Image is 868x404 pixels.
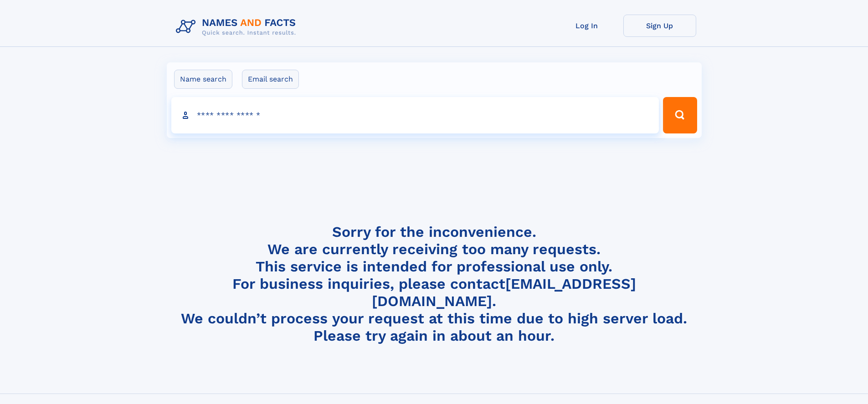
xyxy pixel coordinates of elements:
[242,70,299,89] label: Email search
[172,223,696,345] h4: Sorry for the inconvenience. We are currently receiving too many requests. This service is intend...
[372,275,636,310] a: [EMAIL_ADDRESS][DOMAIN_NAME]
[623,15,696,37] a: Sign Up
[550,15,623,37] a: Log In
[172,15,303,39] img: Logo Names and Facts
[663,97,697,133] button: Search Button
[174,70,232,89] label: Name search
[171,97,659,133] input: search input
